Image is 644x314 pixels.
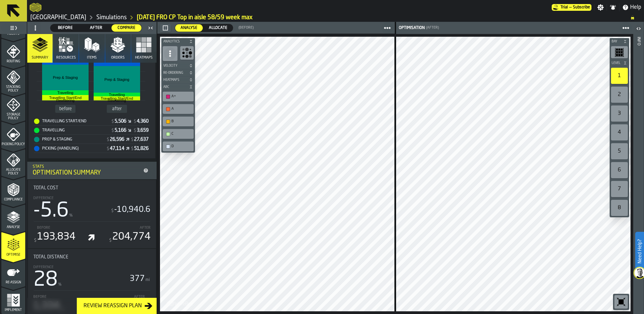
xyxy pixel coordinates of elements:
label: After [134,293,145,299]
span: $ [111,128,114,133]
svg: Show Congestion [182,48,192,58]
header: Info [633,22,644,314]
span: Optimise [1,253,25,257]
span: Stacking Policy [1,85,25,93]
div: Travelling [34,128,111,133]
div: thumb [81,24,111,32]
div: Title [33,185,151,191]
div: A [164,105,192,113]
div: 3 [611,105,628,122]
button: button-Review Reassign Plan [77,298,157,314]
span: $ [134,119,136,124]
span: Subscribe [573,5,590,10]
a: logo-header [30,1,41,13]
li: menu Agents [1,11,25,38]
span: Routing [1,60,25,63]
li: menu Routing [1,38,25,65]
label: Difference [33,195,54,200]
div: button-toolbar-undefined [161,128,195,140]
div: Info [636,35,641,312]
div: C [164,130,192,137]
div: Title [33,254,151,260]
span: Picking Policy [1,143,25,146]
span: Allocate [206,25,230,31]
div: button-toolbar-undefined [161,103,195,115]
span: Analyse [178,25,200,31]
div: C [171,132,192,136]
div: 28 [33,270,127,290]
span: (After) [426,26,439,30]
div: -5.6 [33,201,108,221]
span: Items [87,56,97,60]
li: menu Optimise [1,232,25,259]
span: mi [146,278,150,282]
div: Stat Value [110,146,124,151]
div: 1 [611,68,628,84]
span: % [58,283,62,287]
button: button- [610,38,629,45]
div: 6 [611,162,628,178]
div: Stat Value [115,128,126,133]
div: button-toolbar-undefined [613,294,629,310]
span: Level [610,61,622,65]
text: after [112,106,122,111]
span: Resources [56,56,76,60]
span: $ [134,128,136,133]
span: ABC [162,85,188,89]
div: D [164,143,192,150]
div: A+ [171,94,192,99]
label: Before [37,224,50,230]
a: logo-header [161,296,199,310]
div: A+ [164,93,192,100]
span: $ [111,119,114,124]
span: $ [131,137,133,142]
span: $ [34,238,36,243]
a: link-to-/wh/i/b8e8645a-5c77-43f4-8135-27e3a4d97801/simulations/a9dbb336-9dd0-48f8-b684-4281d0cfbac2 [137,14,253,21]
div: Travelling Start/End [34,119,111,124]
span: Help [630,3,641,11]
div: 5 [611,143,628,159]
label: button-switch-multi-Allocate [203,24,233,32]
div: Stats [33,164,140,169]
label: button-toggle-Open [634,23,643,35]
div: button-toolbar-undefined [610,85,629,104]
span: Storage Policy [1,113,25,120]
span: Velocity [162,64,188,68]
label: button-switch-multi-After [81,24,111,32]
div: button-toolbar-undefined [161,90,195,103]
div: Stat Value [137,119,149,124]
div: thumb [51,24,80,32]
span: Analytics [162,40,188,43]
div: button-toolbar-undefined [610,66,629,85]
div: Optimisation [397,26,425,30]
button: button- [161,38,195,45]
li: menu Implement [1,287,25,314]
nav: Breadcrumb [30,13,641,22]
span: — [569,5,572,10]
span: After [84,25,108,31]
div: 8 [611,200,628,216]
div: button-toolbar-undefined [161,115,195,128]
li: menu Re-assign [1,259,25,286]
div: thumb [203,24,233,32]
button: button- [161,76,195,83]
span: % [69,214,73,218]
div: Stat Value [115,119,126,124]
button: button- [161,69,195,76]
span: $ [111,209,114,213]
div: button-toolbar-undefined [610,123,629,142]
span: $ [107,147,109,151]
label: button-toggle-Close me [146,24,155,32]
div: Picking (Handling) [34,146,106,151]
span: Heatmaps [162,78,188,82]
label: button-toggle-Notifications [607,4,619,11]
span: Re-Ordering [162,71,188,75]
div: Review Reassign Plan [81,302,144,310]
span: Allocate Policy [1,168,25,176]
span: Trial [560,5,568,10]
div: button-toolbar-undefined [610,180,629,198]
div: 7 [611,181,628,197]
text: before [59,106,72,111]
label: After [140,224,151,230]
